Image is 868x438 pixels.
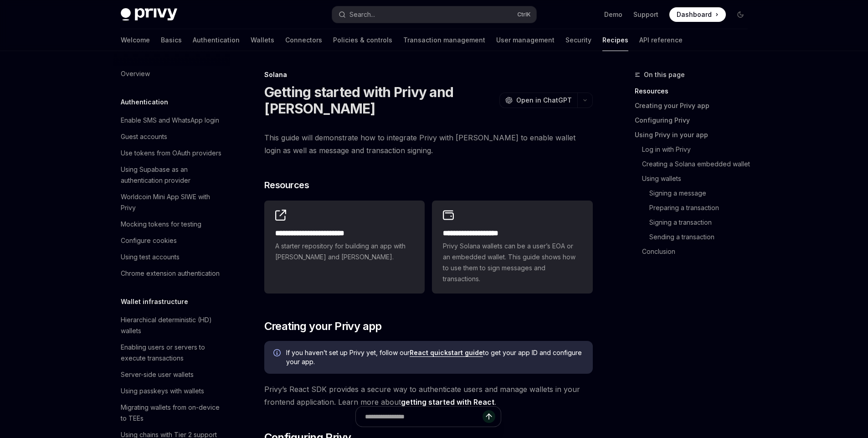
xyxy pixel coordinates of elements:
[113,216,230,232] a: Mocking tokens for testing
[499,93,577,108] button: Open in ChatGPT
[633,10,658,19] a: Support
[264,383,593,408] span: Privy’s React SDK provides a secure way to authenticate users and manage wallets in your frontend...
[432,201,592,294] a: **** **** **** *****Privy Solana wallets can be a user’s EOA or an embedded wallet. This guide sh...
[264,319,382,334] span: Creating your Privy app
[121,164,225,186] div: Using Supabase as an authentication provider
[565,29,591,51] a: Security
[121,148,221,159] div: Use tokens from OAuth providers
[401,397,494,407] a: getting started with React
[635,84,755,98] a: Resources
[635,142,755,157] a: Log in with Privy
[113,66,230,82] a: Overview
[333,29,392,51] a: Policies & controls
[121,97,168,108] h5: Authentication
[410,349,483,357] a: React quickstart guide
[113,161,230,189] a: Using Supabase as an authentication provider
[496,29,555,51] a: User management
[121,131,167,142] div: Guest accounts
[639,29,683,51] a: API reference
[285,29,322,51] a: Connectors
[635,186,755,201] a: Signing a message
[121,268,220,279] div: Chrome extension authentication
[635,215,755,230] a: Signing a transaction
[349,9,375,20] div: Search...
[113,112,230,129] a: Enable SMS and WhatsApp login
[443,241,581,284] span: Privy Solana wallets can be a user’s EOA or an embedded wallet. This guide shows how to use them ...
[121,342,225,364] div: Enabling users or servers to execute transactions
[635,98,755,113] a: Creating your Privy app
[113,189,230,216] a: Worldcoin Mini App SIWE with Privy
[113,249,230,265] a: Using test accounts
[275,241,414,263] span: A starter repository for building an app with [PERSON_NAME] and [PERSON_NAME].
[113,366,230,383] a: Server-side user wallets
[113,312,230,339] a: Hierarchical deterministic (HD) wallets
[273,349,282,358] svg: Info
[332,6,536,23] button: Open search
[264,179,309,191] span: Resources
[264,131,593,157] span: This guide will demonstrate how to integrate Privy with [PERSON_NAME] to enable wallet login as w...
[113,232,230,249] a: Configure cookies
[121,235,177,246] div: Configure cookies
[635,171,755,186] a: Using wallets
[264,84,496,117] h1: Getting started with Privy and [PERSON_NAME]
[121,29,150,51] a: Welcome
[251,29,274,51] a: Wallets
[113,265,230,282] a: Chrome extension authentication
[113,383,230,399] a: Using passkeys with wallets
[121,296,188,307] h5: Wallet infrastructure
[193,29,240,51] a: Authentication
[635,201,755,215] a: Preparing a transaction
[113,145,230,161] a: Use tokens from OAuth providers
[635,113,755,128] a: Configuring Privy
[635,230,755,244] a: Sending a transaction
[113,339,230,366] a: Enabling users or servers to execute transactions
[121,68,150,79] div: Overview
[635,244,755,259] a: Conclusion
[121,314,225,336] div: Hierarchical deterministic (HD) wallets
[121,8,177,21] img: dark logo
[121,386,204,397] div: Using passkeys with wallets
[121,115,219,126] div: Enable SMS and WhatsApp login
[286,348,584,366] span: If you haven’t set up Privy yet, follow our to get your app ID and configure your app.
[161,29,182,51] a: Basics
[602,29,628,51] a: Recipes
[517,11,531,18] span: Ctrl K
[121,369,194,380] div: Server-side user wallets
[516,96,572,105] span: Open in ChatGPT
[113,399,230,427] a: Migrating wallets from on-device to TEEs
[121,252,180,263] div: Using test accounts
[635,157,755,171] a: Creating a Solana embedded wallet
[121,219,201,230] div: Mocking tokens for testing
[121,191,225,213] div: Worldcoin Mini App SIWE with Privy
[113,129,230,145] a: Guest accounts
[604,10,622,19] a: Demo
[121,402,225,424] div: Migrating wallets from on-device to TEEs
[365,407,483,427] input: Ask a question...
[644,69,685,80] span: On this page
[669,7,726,22] a: Dashboard
[635,128,755,142] a: Using Privy in your app
[483,410,495,423] button: Send message
[733,7,748,22] button: Toggle dark mode
[403,29,485,51] a: Transaction management
[264,70,593,79] div: Solana
[677,10,712,19] span: Dashboard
